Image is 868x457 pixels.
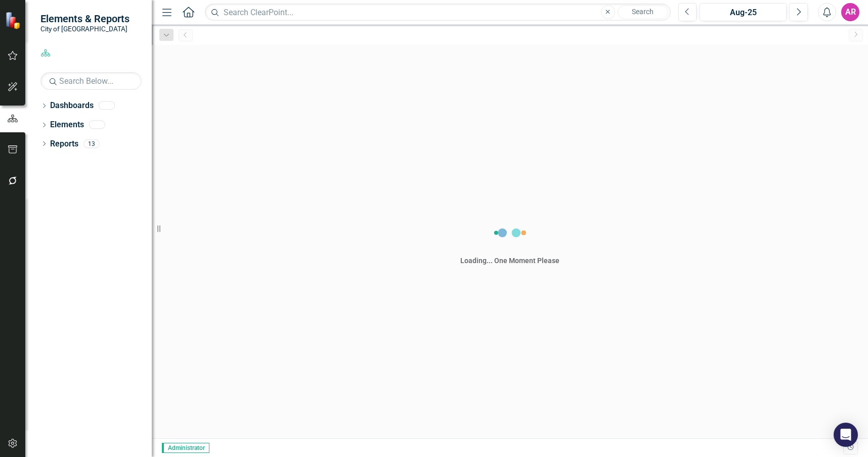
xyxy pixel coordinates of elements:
[40,72,142,90] input: Search Below...
[50,100,94,112] a: Dashboards
[162,443,209,453] span: Administrator
[50,138,78,150] a: Reports
[205,4,670,21] input: Search ClearPoint...
[700,3,787,21] button: Aug-25
[703,7,783,19] div: Aug-25
[834,423,858,447] div: Open Intercom Messenger
[83,139,100,148] div: 13
[50,119,84,131] a: Elements
[40,25,129,33] small: City of [GEOGRAPHIC_DATA]
[460,256,559,266] div: Loading... One Moment Please
[841,3,859,21] button: AR
[632,8,654,16] span: Search
[40,13,129,25] span: Elements & Reports
[4,11,23,30] img: ClearPoint Strategy
[618,5,668,19] button: Search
